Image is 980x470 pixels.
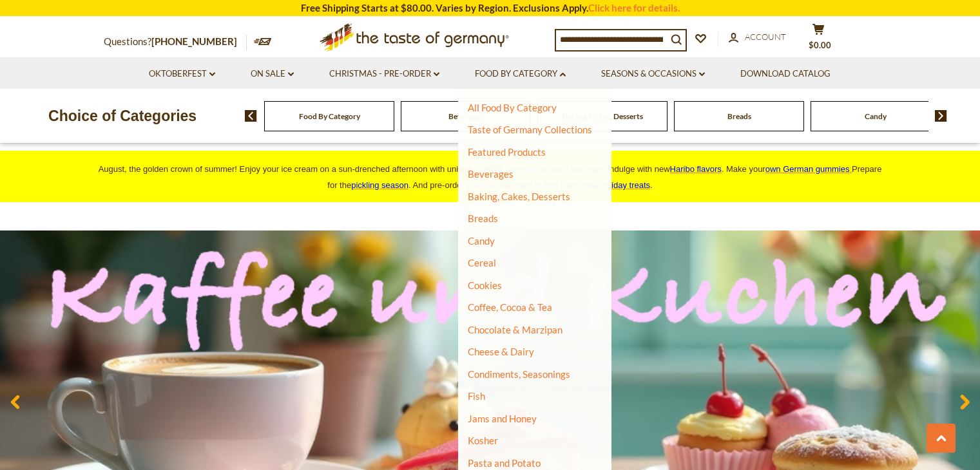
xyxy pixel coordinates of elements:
p: Questions? [104,33,247,50]
span: $0.00 [809,40,831,50]
a: Cereal [468,257,496,268]
a: Fish [468,390,485,402]
a: Condiments, Seasonings [468,368,570,380]
a: Kosher [468,435,498,446]
a: Christmas - PRE-ORDER [329,67,439,81]
a: Beverages [468,168,514,180]
a: Download Catalog [740,67,831,81]
span: Account [745,32,786,42]
a: Food By Category [299,111,360,121]
span: August, the golden crown of summer! Enjoy your ice cream on a sun-drenched afternoon with unique ... [99,164,882,190]
a: On Sale [251,67,294,81]
a: Haribo flavors [670,164,722,174]
a: [PHONE_NUMBER] [151,35,237,47]
a: Beverages [448,111,483,121]
a: Breads [727,111,751,121]
a: Featured Products [468,146,546,158]
a: Click here for details. [588,2,680,14]
span: own German gummies [765,164,850,174]
a: Jams and Honey [468,413,537,424]
a: Chocolate & Marzipan [468,324,562,335]
a: Seasons & Occasions [601,67,705,81]
a: Food By Category [475,67,566,81]
a: Pasta and Potato [468,457,541,469]
button: $0.00 [800,23,838,55]
a: Account [729,30,786,44]
a: Cheese & Dairy [468,346,534,357]
a: own German gummies. [765,164,852,174]
img: previous arrow [245,110,257,122]
a: Baking, Cakes, Desserts [468,191,570,202]
img: next arrow [935,110,947,122]
a: pickling season [351,180,408,190]
a: Cookies [468,279,502,291]
a: Taste of Germany Collections [468,124,592,135]
a: Coffee, Cocoa & Tea [468,301,552,313]
a: Oktoberfest [149,67,215,81]
a: Candy [468,235,495,247]
a: Candy [865,111,887,121]
a: All Food By Category [468,102,557,113]
a: Breads [468,212,498,224]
